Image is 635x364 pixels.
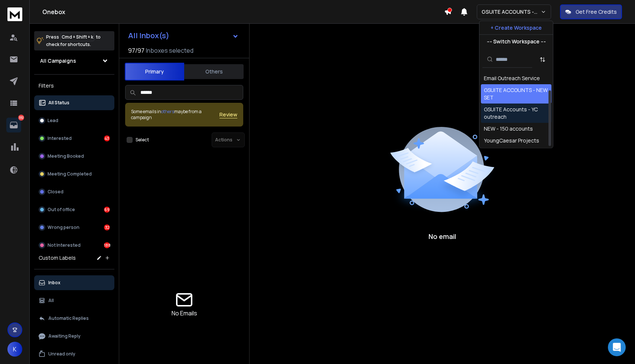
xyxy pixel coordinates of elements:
[608,338,626,356] div: Open Intercom Messenger
[48,351,75,357] p: Unread only
[146,46,193,55] h3: Inboxes selected
[535,52,550,67] button: Sort by Sort A-Z
[34,202,114,217] button: Out of office69
[484,106,548,121] div: GSUITE Accounts - YC outreach
[122,28,245,43] button: All Inbox(s)
[18,115,24,121] p: 332
[34,347,114,361] button: Unread only
[34,167,114,181] button: Meeting Completed
[172,309,197,318] p: No Emails
[484,125,533,132] div: NEW - 150 accounts
[34,293,114,308] button: All
[104,242,110,248] div: 188
[34,238,114,253] button: Not Interested188
[479,21,553,35] button: + Create Workspace
[184,63,244,80] button: Others
[104,207,110,213] div: 69
[48,207,75,213] p: Out of office
[7,7,22,21] img: logo
[104,224,110,230] div: 32
[34,113,114,128] button: Lead
[48,118,58,124] p: Lead
[484,86,548,101] div: GSUITE ACCOUNTS - NEW SET
[34,131,114,146] button: Interested43
[487,38,546,45] p: --- Switch Workspace ---
[42,7,444,16] h1: Onebox
[48,100,69,106] p: All Status
[576,8,617,16] p: Get Free Credits
[34,149,114,164] button: Meeting Booked
[161,108,174,115] span: others
[48,153,84,159] p: Meeting Booked
[34,220,114,235] button: Wrong person32
[7,342,22,357] button: K
[48,280,61,286] p: Inbox
[128,46,144,55] span: 97 / 97
[48,298,54,304] p: All
[429,231,456,242] p: No email
[48,171,92,177] p: Meeting Completed
[34,53,114,68] button: All Campaigns
[46,33,101,48] p: Press to check for shortcuts.
[48,315,89,321] p: Automatic Replies
[34,184,114,199] button: Closed
[125,63,184,81] button: Primary
[48,189,63,195] p: Closed
[219,111,237,118] button: Review
[34,275,114,290] button: Inbox
[491,24,542,32] p: + Create Workspace
[34,311,114,326] button: Automatic Replies
[48,333,81,339] p: Awaiting Reply
[34,95,114,110] button: All Status
[34,329,114,344] button: Awaiting Reply
[61,33,94,41] span: Cmd + Shift + k
[48,224,79,230] p: Wrong person
[484,75,540,82] div: Email Outreach Service
[484,137,539,144] div: YoungCaesar Projects
[48,242,81,248] p: Not Interested
[104,135,110,141] div: 43
[39,254,76,262] h3: Custom Labels
[48,135,72,141] p: Interested
[6,118,21,132] a: 332
[131,109,219,121] div: Some emails in maybe from a campaign
[40,57,76,65] h1: All Campaigns
[128,32,169,39] h1: All Inbox(s)
[560,4,622,19] button: Get Free Credits
[482,8,541,16] p: GSUITE ACCOUNTS - NEW SET
[136,137,149,143] label: Select
[34,81,114,91] h3: Filters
